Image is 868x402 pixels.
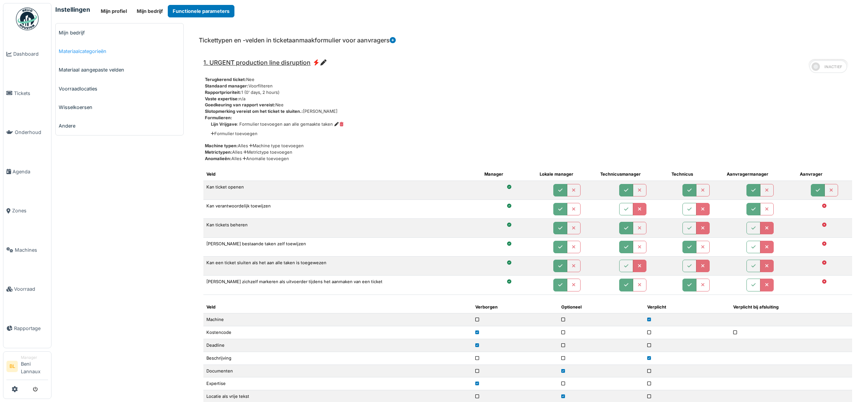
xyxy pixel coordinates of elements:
a: Machines [3,231,51,270]
td: Kostencode [203,326,472,339]
div: Nee [205,102,852,108]
th: Verplicht [644,301,730,313]
th: Technicusmanager [597,168,668,181]
a: Materiaalcategorieën [56,42,183,61]
h6: Tickettypen en -velden in ticketaanmaakformulier voor aanvragers [199,37,396,44]
span: Tickets [14,90,48,97]
a: Machine type toevoegen [248,143,304,148]
th: Optioneel [558,301,644,313]
td: Kan een ticket sluiten als het aan alle taken is toegewezen [203,257,481,276]
th: Verborgen [472,301,558,313]
a: Mijn bedrijf [56,23,183,42]
span: Formulieren: [205,115,232,120]
a: Dashboard [3,34,51,74]
span: Dashboard [13,50,48,58]
a: Tickets [3,74,51,113]
th: Technicus [668,168,724,181]
div: Manager [21,355,48,360]
button: Mijn bedrijf [132,5,168,17]
span: Vaste expertise: [205,96,239,101]
th: Verplicht bij afsluiting [730,301,852,313]
div: [PERSON_NAME] [205,108,852,115]
a: Wisselkoersen [56,98,183,117]
span: 1. URGENT production line disruption [203,59,311,66]
a: Voorraadlocaties [56,79,183,98]
li: BL [6,361,18,372]
span: Standaard manager: [205,83,248,89]
span: Anomalieën: [205,156,231,161]
img: Badge_color-CXgf-gQk.svg [16,8,39,30]
th: Veld [203,301,472,313]
span: Goedkeuring van rapport vereist: [205,102,275,108]
th: Aanvrager [797,168,852,181]
span: Slotopmerking vereist om het ticket te sluiten.: [205,109,303,114]
td: [PERSON_NAME] bestaande taken zelf toewijzen [203,238,481,257]
h6: Instellingen [55,6,90,13]
button: Mijn profiel [96,5,132,17]
td: Kan ticket openen [203,181,481,199]
span: Terugkerend ticket: [205,77,246,82]
a: Materiaal aangepaste velden [56,61,183,79]
div: 1 (0' days, 2 hours) [205,89,852,96]
a: Anomalie toevoegen [242,156,289,161]
span: Machines [15,246,48,254]
div: Alles [205,143,852,149]
a: Agenda [3,152,51,192]
td: Beschrijving [203,352,472,365]
div: Alles [205,149,852,156]
span: Voorraad [14,285,48,293]
span: Onderhoud [15,129,48,136]
div: Nee [205,76,852,83]
th: Lokale manager [537,168,597,181]
a: Onderhoud [3,113,51,152]
a: Rapportage [3,309,51,348]
a: Formulier toevoegen [211,131,258,137]
td: Machine [203,313,472,326]
a: Zones [3,191,51,231]
a: Voorraad [3,270,51,309]
span: Rapportage [14,325,48,332]
div: Voorfilteren [205,83,852,89]
td: Documenten [203,365,472,377]
div: n/a [205,96,852,102]
th: Aanvragermanager [724,168,796,181]
span: Agenda [12,168,48,175]
td: [PERSON_NAME] zichzelf markeren als uitvoerder tijdens het aanmaken van een ticket [203,276,481,294]
span: Machine typen: [205,143,238,148]
td: Deadline [203,339,472,352]
li: Beni Lannaux [21,355,48,378]
td: Kan verantwoordelijk toewijzen [203,199,481,218]
a: BL ManagerBeni Lannaux [6,355,48,380]
span: Zones [12,207,48,214]
span: Lijn Vrijgave [211,122,237,127]
th: Veld [203,168,481,181]
td: Kan tickets beheren [203,218,481,237]
a: Metrictype toevoegen [242,150,292,155]
div: : Formulier toevoegen aan alle gemaakte taken [211,121,333,128]
button: Functionele parameters [168,5,234,17]
th: Manager [481,168,537,181]
span: Metrictypen: [205,150,232,155]
td: Expertise [203,377,472,390]
a: Andere [56,117,183,135]
span: Rapportprioriteit: [205,90,241,95]
div: Alles [205,156,852,162]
